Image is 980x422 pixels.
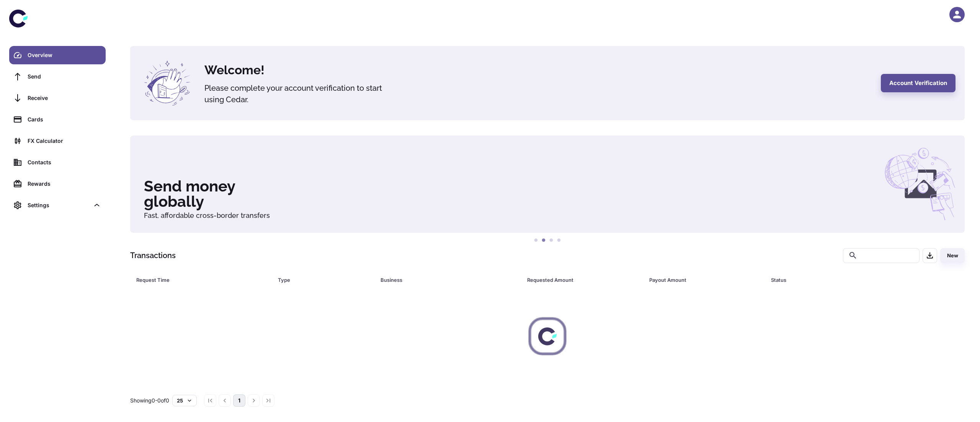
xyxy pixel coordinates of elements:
[28,158,101,167] div: Contacts
[278,275,371,285] span: Type
[771,275,923,285] div: Status
[527,275,630,285] div: Requested Amount
[28,51,101,59] div: Overview
[172,395,197,406] button: 25
[9,175,106,193] a: Rewards
[204,61,872,79] h4: Welcome!
[28,94,101,102] div: Receive
[532,237,540,244] button: 1
[144,212,951,219] h6: Fast, affordable cross-border transfers
[28,180,101,188] div: Rewards
[28,137,101,145] div: FX Calculator
[233,394,245,407] button: page 1
[649,275,762,285] span: Payout Amount
[136,275,259,285] div: Request Time
[204,82,396,105] h5: Please complete your account verification to start using Cedar.
[278,275,361,285] div: Type
[130,396,169,405] p: Showing 0-0 of 0
[203,394,276,407] nav: pagination navigation
[136,275,269,285] span: Request Time
[555,237,563,244] button: 4
[9,110,106,129] a: Cards
[9,153,106,172] a: Contacts
[9,89,106,107] a: Receive
[144,178,951,209] h3: Send money globally
[9,132,106,150] a: FX Calculator
[28,201,90,209] div: Settings
[9,46,106,64] a: Overview
[28,72,101,81] div: Send
[649,275,752,285] div: Payout Amount
[9,67,106,86] a: Send
[9,196,106,214] div: Settings
[940,248,965,263] button: New
[547,237,555,244] button: 3
[881,74,955,92] button: Account Verification
[130,250,176,261] h1: Transactions
[527,275,640,285] span: Requested Amount
[540,237,547,244] button: 2
[28,115,101,124] div: Cards
[771,275,933,285] span: Status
